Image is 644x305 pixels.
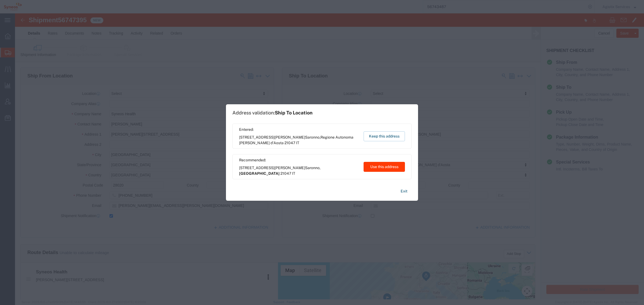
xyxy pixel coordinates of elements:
span: 21047 [284,141,295,145]
span: IT [296,141,299,145]
button: Use this address [364,162,405,172]
h1: Address validation: [232,110,313,116]
button: Keep this address [364,131,405,141]
button: Exit [396,187,412,196]
span: Recommended: [239,157,358,163]
span: Ship To Location [275,110,313,116]
span: Regione Autonoma [PERSON_NAME] d'Aosta [239,135,353,145]
span: Saronno [305,166,320,170]
span: [GEOGRAPHIC_DATA] [239,171,280,176]
span: IT [292,171,295,176]
span: [STREET_ADDRESS][PERSON_NAME] , [239,165,358,176]
span: Saronno [305,135,320,139]
span: [STREET_ADDRESS][PERSON_NAME] , [239,135,358,146]
span: Entered: [239,127,358,132]
span: 21047 [280,171,291,176]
